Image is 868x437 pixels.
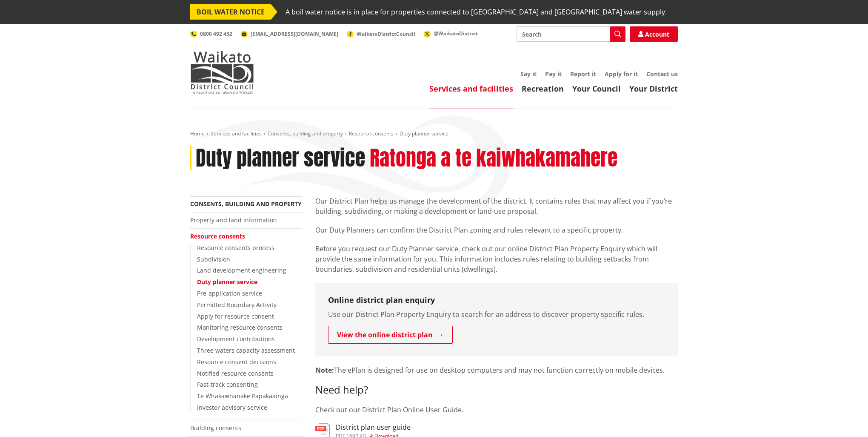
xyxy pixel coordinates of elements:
[570,70,596,78] a: Report it
[424,30,478,37] a: @WaikatoDistrict
[197,380,258,388] a: Fast-track consenting
[400,130,448,137] span: Duty planner service
[315,225,678,235] p: Our Duty Planners can confirm the District Plan zoning and rules relevant to a specific property.
[605,70,638,78] a: Apply for it
[190,424,241,432] a: Building consents
[315,365,678,375] p: The ePlan is designed for use on desktop computers and may not function correctly on mobile devices.
[429,83,513,94] a: Services and facilities
[211,130,262,137] a: Services and facilities
[434,30,478,37] span: @WaikatoDistrict
[370,146,617,171] h2: Ratonga a te kaiwhakamahere
[315,365,334,375] strong: Note:
[629,83,678,94] a: Your District
[190,130,205,137] a: Home
[328,296,665,305] h3: Online district plan enquiry
[190,51,254,94] img: Waikato District Council - Te Kaunihera aa Takiwaa o Waikato
[190,200,302,208] a: Consents, building and property
[646,70,678,78] a: Contact us
[190,130,678,138] nav: breadcrumb
[200,30,232,37] span: 0800 492 452
[197,358,276,366] a: Resource consent decisions
[522,83,564,94] a: Recreation
[197,346,295,354] a: Three waters capacity assessment
[197,289,262,297] a: Pre-application service
[197,266,286,274] a: Land development engineering
[197,244,274,252] a: Resource consents process
[349,130,394,137] a: Resource consents
[336,423,411,431] h3: District plan user guide
[197,312,274,320] a: Apply for resource consent
[545,70,562,78] a: Pay it
[197,323,283,331] a: Monitoring resource consents
[197,369,274,377] a: Notified resource consents
[190,216,277,224] a: Property and land information
[315,244,678,274] p: Before you request our Duty Planner service, check out our online District Plan Property Enquiry ...
[197,255,230,263] a: Subdivision
[241,30,338,37] a: [EMAIL_ADDRESS][DOMAIN_NAME]
[268,130,343,137] a: Consents, building and property
[357,30,415,37] span: WaikatoDistrictCouncil
[196,146,365,171] h1: Duty planner service
[190,30,232,37] a: 0800 492 452
[517,26,625,42] input: Search input
[190,232,245,240] a: Resource consents
[197,301,277,309] a: Permitted Boundary Activity
[520,70,537,78] a: Say it
[572,83,621,94] a: Your Council
[197,278,257,286] a: Duty planner service
[315,384,678,396] h3: Need help?
[251,30,338,37] span: [EMAIL_ADDRESS][DOMAIN_NAME]
[197,335,275,343] a: Development contributions
[190,4,271,20] span: BOIL WATER NOTICE
[315,405,678,415] p: Check out our District Plan Online User Guide.
[347,30,415,37] a: WaikatoDistrictCouncil
[328,309,665,319] p: Use our District Plan Property Enquiry to search for an address to discover property specific rules.
[328,326,453,344] a: View the online district plan
[630,26,678,42] a: Account
[197,392,288,400] a: Te Whakawhanake Papakaainga
[197,403,267,411] a: Investor advisory service
[286,4,667,20] span: A boil water notice is in place for properties connected to [GEOGRAPHIC_DATA] and [GEOGRAPHIC_DAT...
[315,196,678,216] p: Our District Plan helps us manage the development of the district. It contains rules that may aff...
